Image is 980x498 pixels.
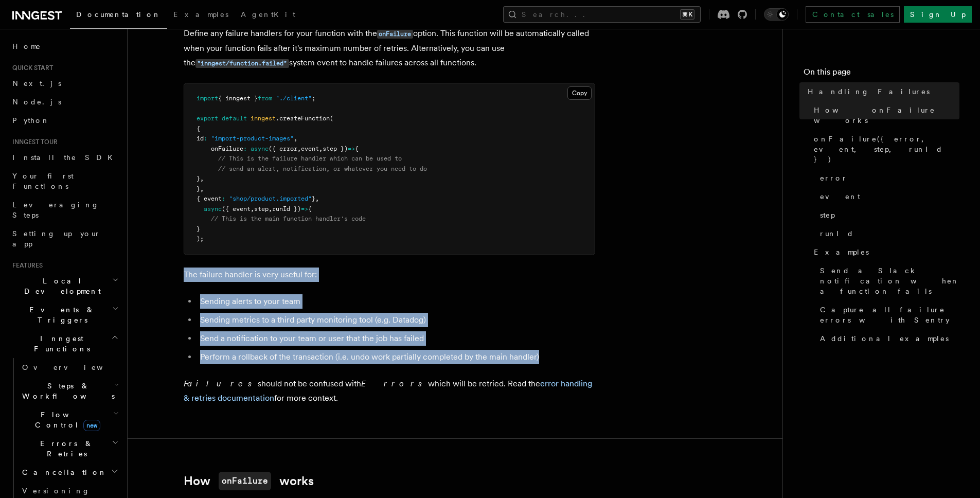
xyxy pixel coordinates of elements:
span: inngest [251,115,276,122]
span: Cancellation [18,467,107,477]
span: { event [197,195,222,202]
a: event [816,187,959,206]
a: Leveraging Steps [8,195,121,224]
p: The failure handler is very useful for: [184,268,595,282]
h4: On this page [804,66,959,82]
a: Your first Functions [8,167,121,195]
span: Events & Triggers [8,305,112,325]
span: // This is the failure handler which can be used to [218,155,402,162]
span: => [301,205,308,212]
a: Setting up your app [8,224,121,253]
span: Errors & Retries [18,438,112,459]
span: : [204,135,207,142]
button: Events & Triggers [8,300,121,329]
span: // send an alert, notification, or whatever you need to do [218,165,427,172]
span: // This is the main function handler's code [211,215,366,222]
a: Next.js [8,74,121,93]
span: , [315,195,319,202]
span: error [820,173,848,183]
span: Python [12,116,50,124]
span: : [243,145,247,152]
a: onFailure [377,28,413,38]
span: Next.js [12,79,61,87]
span: Setting up your app [12,229,101,248]
span: step [254,205,269,212]
a: Home [8,37,121,56]
code: onFailure [377,30,413,39]
span: Additional examples [820,333,949,344]
a: error handling & retries documentation [184,379,592,403]
span: How onFailure works [814,105,959,126]
span: event [301,145,319,152]
span: } [312,195,315,202]
span: , [269,205,272,212]
span: async [251,145,269,152]
span: "shop/product.imported" [229,195,312,202]
button: Inngest Functions [8,329,121,358]
a: Node.js [8,93,121,111]
a: Sign Up [904,6,972,23]
button: Steps & Workflows [18,377,121,405]
span: Node.js [12,98,61,106]
a: Examples [167,3,235,28]
a: Contact sales [806,6,900,23]
span: runId [820,228,854,239]
a: Python [8,111,121,130]
span: event [820,191,860,202]
span: ({ error [269,145,297,152]
span: , [297,145,301,152]
span: Send a Slack notification when a function fails [820,265,959,296]
li: Sending metrics to a third party monitoring tool (e.g. Datadog) [197,313,595,327]
span: Quick start [8,64,53,72]
span: AgentKit [241,10,295,19]
span: Documentation [76,10,161,19]
span: Versioning [22,487,90,495]
span: Home [12,41,41,51]
span: async [204,205,222,212]
span: step [820,210,835,220]
span: Inngest tour [8,138,58,146]
a: runId [816,224,959,243]
span: Install the SDK [12,153,119,162]
a: Additional examples [816,329,959,348]
a: "inngest/function.failed" [195,58,289,67]
span: } [197,185,200,192]
span: onFailure [211,145,243,152]
span: => [348,145,355,152]
span: Your first Functions [12,172,74,190]
span: { [308,205,312,212]
span: ({ event [222,205,251,212]
a: error [816,169,959,187]
p: Define any failure handlers for your function with the option. This function will be automaticall... [184,26,595,70]
a: Overview [18,358,121,377]
a: Capture all failure errors with Sentry [816,300,959,329]
span: "./client" [276,95,312,102]
a: step [816,206,959,224]
a: Examples [810,243,959,261]
li: Perform a rollback of the transaction (i.e. undo work partially completed by the main handler) [197,350,595,364]
span: , [200,185,204,192]
span: step }) [323,145,348,152]
span: Steps & Workflows [18,381,115,401]
a: Documentation [70,3,167,29]
span: , [200,175,204,182]
em: Errors [361,379,428,388]
span: new [83,420,100,431]
span: , [319,145,323,152]
kbd: ⌘K [680,9,694,20]
span: "import-product-images" [211,135,294,142]
a: Send a Slack notification when a function fails [816,261,959,300]
span: , [294,135,297,142]
button: Toggle dark mode [764,8,789,21]
span: , [251,205,254,212]
p: should not be confused with which will be retried. Read the for more context. [184,377,595,405]
button: Search...⌘K [503,6,701,23]
em: Failures [184,379,258,388]
span: default [222,115,247,122]
span: Leveraging Steps [12,201,99,219]
span: ( [330,115,333,122]
button: Local Development [8,272,121,300]
span: .createFunction [276,115,330,122]
span: } [197,175,200,182]
span: Handling Failures [808,86,930,97]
